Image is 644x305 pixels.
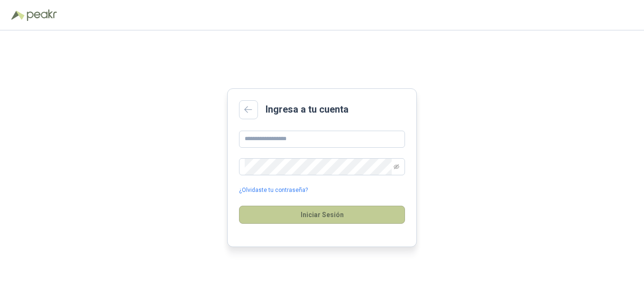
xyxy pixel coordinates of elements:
a: ¿Olvidaste tu contraseña? [239,186,308,195]
span: eye-invisible [394,164,399,170]
h2: Ingresa a tu cuenta [266,102,349,117]
img: Peakr [27,10,57,21]
button: Iniciar Sesión [239,206,405,224]
img: Logo [11,10,25,20]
